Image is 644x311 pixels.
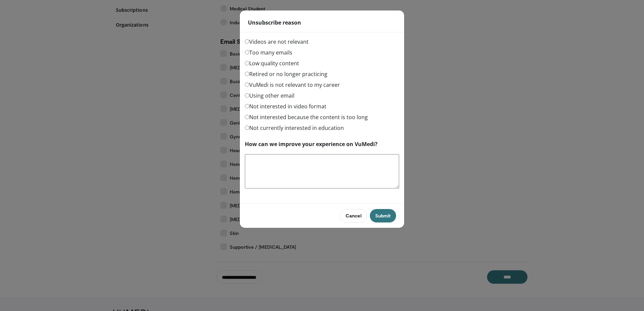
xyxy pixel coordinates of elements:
label: Not interested because the content is too long [245,113,368,121]
label: Not currently interested in education [245,124,344,132]
label: VuMedi is not relevant to my career [245,81,340,89]
input: VuMedi is not relevant to my career [245,82,249,87]
label: Retired or no longer practicing [245,70,327,78]
input: Too many emails [245,50,249,55]
input: Not interested because the content is too long [245,115,249,119]
button: Cancel [340,209,367,222]
label: Not interested in video format [245,102,326,110]
input: Videos are not relevant [245,39,249,44]
input: Low quality content [245,61,249,65]
input: Not interested in video format [245,104,249,108]
input: Using other email [245,93,249,98]
input: Not currently interested in education [245,126,249,130]
label: Low quality content [245,59,299,67]
strong: Unsubscribe reason [248,19,301,27]
button: Submit [370,209,396,222]
label: Videos are not relevant [245,38,309,46]
input: Retired or no longer practicing [245,72,249,76]
label: How can we improve your experience on VuMedi? [245,140,378,148]
label: Using other email [245,92,294,100]
label: Too many emails [245,48,292,57]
